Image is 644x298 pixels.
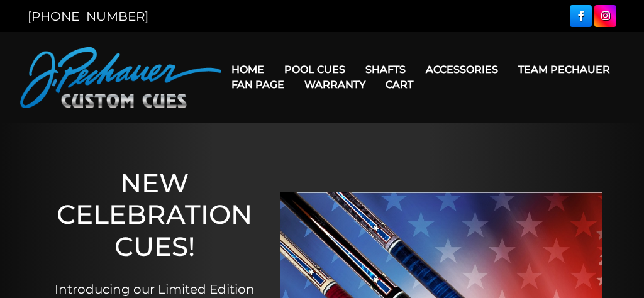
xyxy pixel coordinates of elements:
[221,53,274,86] a: Home
[508,53,620,86] a: Team Pechauer
[55,167,255,262] h1: NEW CELEBRATION CUES!
[375,69,423,101] a: Cart
[28,9,148,24] a: [PHONE_NUMBER]
[20,47,221,108] img: Pechauer Custom Cues
[416,53,508,86] a: Accessories
[274,53,355,86] a: Pool Cues
[294,69,375,101] a: Warranty
[355,53,416,86] a: Shafts
[221,69,294,101] a: Fan Page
